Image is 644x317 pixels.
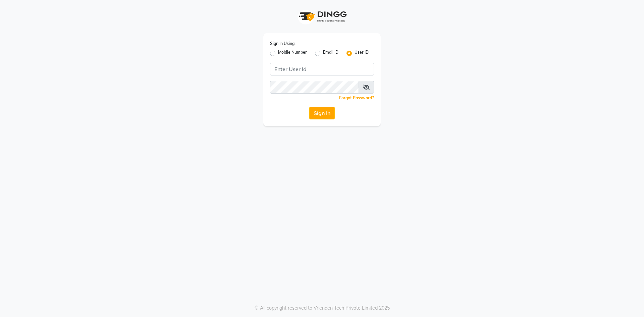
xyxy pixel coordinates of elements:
label: Mobile Number [278,49,307,57]
label: Sign In Using: [270,41,296,47]
input: Username [270,63,374,75]
button: Sign In [309,107,335,119]
img: logo1.svg [295,7,349,27]
input: Username [270,81,359,94]
label: Email ID [323,49,338,57]
label: User ID [355,49,369,57]
a: Forgot Password? [339,95,374,100]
